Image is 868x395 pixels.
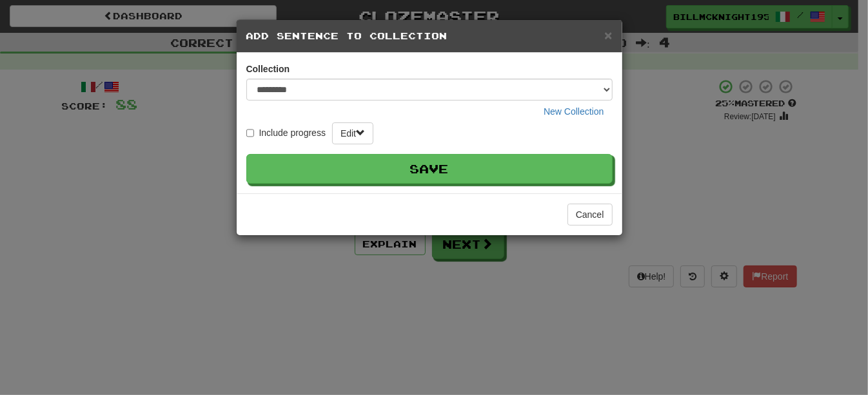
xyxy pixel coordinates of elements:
[535,101,612,122] button: New Collection
[246,126,326,139] label: Include progress
[246,129,255,137] input: Include progress
[246,154,613,184] button: Save
[604,28,612,43] span: ×
[246,63,290,75] label: Collection
[604,28,612,42] button: Close
[567,204,613,226] button: Cancel
[246,30,613,43] h5: Add Sentence to Collection
[332,122,373,144] button: Edit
